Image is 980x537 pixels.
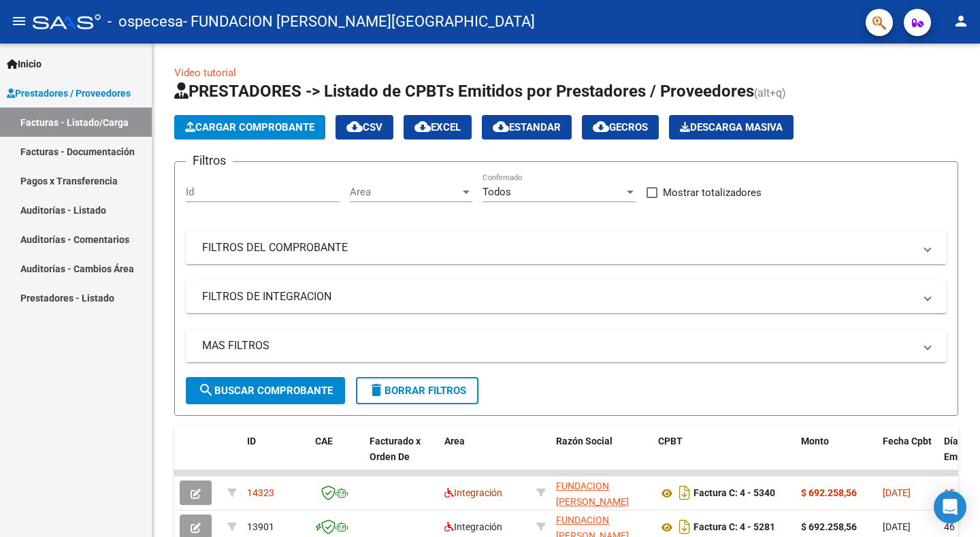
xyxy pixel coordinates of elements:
[934,491,966,523] div: Open Intercom Messenger
[883,521,911,532] span: [DATE]
[883,487,911,498] span: [DATE]
[676,482,693,504] i: Descargar documento
[186,231,947,264] mat-expansion-panel-header: FILTROS DEL COMPROBANTE
[801,487,857,498] strong: $ 692.258,56
[7,56,42,71] span: Inicio
[482,115,572,140] button: Estandar
[202,240,914,255] mat-panel-title: FILTROS DEL COMPROBANTE
[346,121,382,133] span: CSV
[404,115,472,140] button: EXCEL
[186,280,947,313] mat-expansion-panel-header: FILTROS DE INTEGRACION
[444,487,502,498] span: Integración
[593,121,648,133] span: Gecros
[593,118,609,135] mat-icon: cloud_download
[11,13,27,29] mat-icon: menu
[370,436,421,462] span: Facturado x Orden De
[198,385,333,397] span: Buscar Comprobante
[493,121,561,133] span: Estandar
[242,427,310,487] datatable-header-cell: ID
[174,82,754,101] span: PRESTADORES -> Listado de CPBTs Emitidos por Prestadores / Proveedores
[653,427,796,487] datatable-header-cell: CPBT
[183,7,535,37] span: - FUNDACION [PERSON_NAME][GEOGRAPHIC_DATA]
[174,115,325,140] button: Cargar Comprobante
[944,521,955,532] span: 46
[202,338,914,353] mat-panel-title: MAS FILTROS
[693,488,775,499] strong: Factura C: 4 - 5340
[444,436,465,446] span: Area
[444,521,502,532] span: Integración
[368,382,385,398] mat-icon: delete
[658,436,683,446] span: CPBT
[7,86,131,101] span: Prestadores / Proveedores
[944,487,955,498] span: 15
[364,427,439,487] datatable-header-cell: Facturado x Orden De
[202,289,914,304] mat-panel-title: FILTROS DE INTEGRACION
[439,427,531,487] datatable-header-cell: Area
[551,427,653,487] datatable-header-cell: Razón Social
[315,436,333,446] span: CAE
[883,436,932,446] span: Fecha Cpbt
[877,427,938,487] datatable-header-cell: Fecha Cpbt
[247,436,256,446] span: ID
[247,521,274,532] span: 13901
[247,487,274,498] span: 14323
[414,118,431,135] mat-icon: cloud_download
[801,521,857,532] strong: $ 692.258,56
[582,115,659,140] button: Gecros
[174,67,236,79] a: Video tutorial
[186,151,233,170] h3: Filtros
[669,115,794,140] app-download-masive: Descarga masiva de comprobantes (adjuntos)
[693,522,775,533] strong: Factura C: 4 - 5281
[346,118,363,135] mat-icon: cloud_download
[556,478,647,507] div: 30644950685
[493,118,509,135] mat-icon: cloud_download
[198,382,214,398] mat-icon: search
[801,436,829,446] span: Monto
[680,121,783,133] span: Descarga Masiva
[186,329,947,362] mat-expansion-panel-header: MAS FILTROS
[669,115,794,140] button: Descarga Masiva
[556,436,612,446] span: Razón Social
[186,377,345,404] button: Buscar Comprobante
[796,427,877,487] datatable-header-cell: Monto
[414,121,461,133] span: EXCEL
[185,121,314,133] span: Cargar Comprobante
[350,186,460,198] span: Area
[310,427,364,487] datatable-header-cell: CAE
[108,7,183,37] span: - ospecesa
[663,184,762,201] span: Mostrar totalizadores
[483,186,511,198] span: Todos
[953,13,969,29] mat-icon: person
[356,377,478,404] button: Borrar Filtros
[754,86,786,99] span: (alt+q)
[368,385,466,397] span: Borrar Filtros
[556,481,629,507] span: FUNDACION [PERSON_NAME]
[336,115,393,140] button: CSV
